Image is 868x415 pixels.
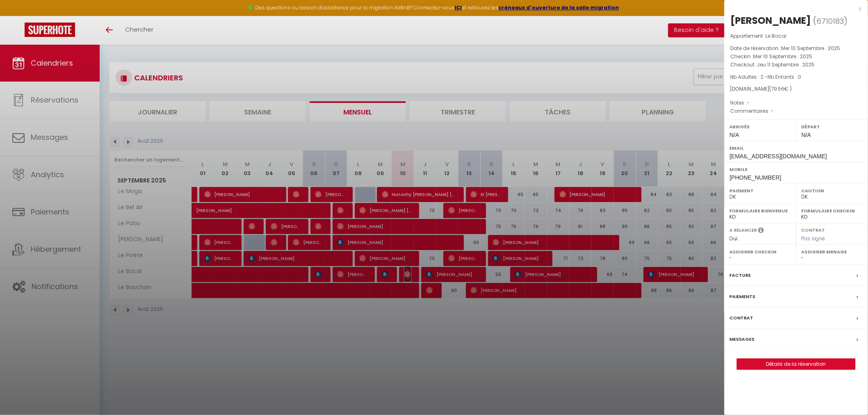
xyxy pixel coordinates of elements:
[731,14,811,27] div: [PERSON_NAME]
[737,359,855,369] a: Détails de la réservation
[730,227,757,234] label: A relancer
[781,45,841,52] span: Mer 10 Septembre . 2025
[7,3,31,28] button: Ouvrir le widget de chat LiveChat
[730,132,739,138] span: N/A
[754,53,813,60] span: Mer 10 Septembre . 2025
[731,61,862,69] p: Checkout :
[770,85,792,92] span: ( € )
[802,248,863,256] label: Assigner Menage
[730,335,755,344] label: Messages
[772,85,785,92] span: 79.56
[730,165,863,173] label: Mobile
[730,187,791,195] label: Paiement
[731,52,862,61] p: Checkin :
[730,144,863,152] label: Email
[758,227,764,236] i: Sélectionner OUI si vous souhaiter envoyer les séquences de messages post-checkout
[730,271,751,280] label: Facture
[802,187,863,195] label: Caution
[768,73,802,80] span: Nb Enfants : 0
[731,44,862,52] p: Date de réservation :
[771,107,774,114] span: -
[802,207,863,215] label: Formulaire Checkin
[730,153,827,160] span: [EMAIL_ADDRESS][DOMAIN_NAME]
[731,85,862,93] div: [DOMAIN_NAME]
[802,132,811,138] span: N/A
[730,314,754,322] label: Contrat
[737,358,856,370] button: Détails de la réservation
[757,61,815,68] span: Jeu 11 Septembre . 2025
[817,16,844,26] span: 6710183
[747,99,750,106] span: -
[724,4,862,14] div: x
[833,378,862,409] iframe: Chat
[730,123,791,131] label: Arrivée
[731,73,802,80] span: Nb Adultes : 2 -
[802,235,825,242] span: Pas signé
[730,207,791,215] label: Formulaire Bienvenue
[813,15,848,27] span: ( )
[731,32,862,40] p: Appartement :
[731,107,862,115] p: Commentaires :
[730,292,756,301] label: Paiements
[802,123,863,131] label: Départ
[766,32,787,39] span: Le Bocal
[730,248,791,256] label: Assigner Checkin
[730,174,781,181] span: [PHONE_NUMBER]
[802,227,825,232] label: Contrat
[731,99,862,107] p: Notes :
